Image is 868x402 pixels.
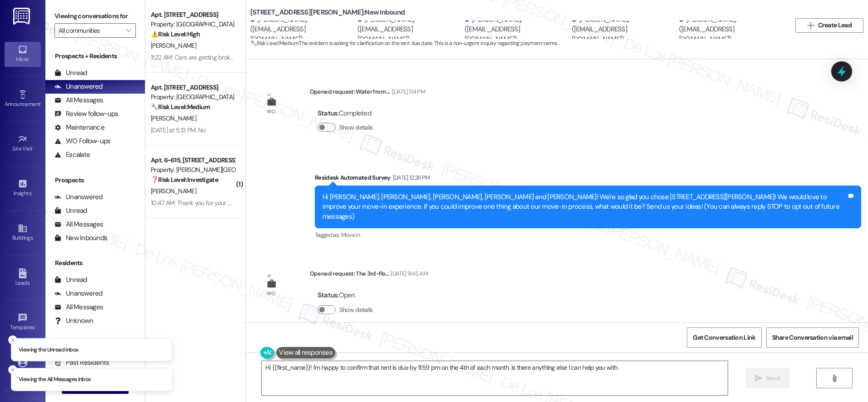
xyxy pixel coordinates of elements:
div: Unread [55,206,87,216]
div: Property: [GEOGRAPHIC_DATA] [151,20,235,29]
span: • [35,323,36,329]
label: Viewing conversations for [55,9,136,23]
div: All Messages [55,302,103,312]
div: [PERSON_NAME]. ([EMAIL_ADDRESS][DOMAIN_NAME]) [357,15,462,44]
strong: ⚠️ Risk Level: High [151,30,200,38]
textarea: Hi {{first_name}}! I'm happy to confirm that rent is due by 11:59 pm on the 4th of each month. Is... [262,361,728,395]
div: Maintenance [55,123,104,132]
a: Inbox [5,42,41,66]
span: Send [766,373,780,383]
a: Templates • [5,310,41,335]
a: Insights • [5,176,41,201]
div: Unanswered [55,82,103,91]
p: Viewing the Unread inbox [19,346,78,354]
i:  [807,22,814,29]
button: Close toast [8,335,17,344]
span: [PERSON_NAME] [151,187,196,195]
div: Escalate [55,150,90,160]
i:  [126,27,131,34]
div: [DATE] 1:14 PM [390,87,425,96]
div: 11:22 AM: Cars are getting broken into left and right, and vandalized and y'all are telling peopl... [151,53,584,61]
strong: 🔧 Risk Level: Medium [250,40,298,47]
span: Get Conversation Link [693,333,755,342]
div: Prospects [45,176,145,185]
b: [STREET_ADDRESS][PERSON_NAME]: New Inbound [250,8,405,17]
strong: ❓ Risk Level: Investigate [151,176,218,184]
div: Apt. [STREET_ADDRESS] [151,83,235,92]
button: Share Conversation via email [766,327,859,348]
span: Create Lead [818,20,852,30]
div: Unanswered [55,192,103,202]
b: Status [317,109,338,118]
div: Prospects + Residents [45,51,145,61]
div: WO [267,289,275,298]
div: Apt. 6~615, [STREET_ADDRESS] [151,156,235,165]
button: Get Conversation Link [687,327,761,348]
label: Show details [339,305,373,315]
a: Site Visit • [5,131,41,156]
div: [DATE] 9:45 AM [388,269,428,278]
button: Close toast [8,365,17,374]
button: Create Lead [795,18,863,33]
span: [PERSON_NAME] [151,114,196,122]
img: ResiDesk Logo [13,8,32,25]
div: Property: [PERSON_NAME][GEOGRAPHIC_DATA] Apartments [151,165,235,175]
span: Share Conversation via email [772,333,853,342]
div: Tagged as: [315,228,861,241]
input: All communities [59,23,121,38]
div: [PERSON_NAME]. ([EMAIL_ADDRESS][DOMAIN_NAME]) [572,15,677,44]
div: Property: [GEOGRAPHIC_DATA] [151,92,235,102]
div: Unread [55,68,87,78]
i:  [831,375,838,382]
a: Account [5,355,41,379]
div: [DATE] at 5:13 PM: No [151,126,205,134]
label: Show details [339,123,373,132]
i:  [755,375,762,382]
span: • [40,100,42,106]
div: WO Follow-ups [55,136,110,146]
span: Move in [341,231,360,239]
div: 10:47 AM: Thank you for your message. Our offices are currently closed, but we will contact you w... [151,199,685,207]
div: Residesk Automated Survey [315,173,861,186]
strong: 🔧 Risk Level: Medium [151,103,210,111]
div: [PERSON_NAME]. ([EMAIL_ADDRESS][DOMAIN_NAME]) [679,15,784,44]
button: Send [745,368,789,388]
div: Unanswered [55,289,103,298]
div: WO [267,107,275,116]
div: : Completed [317,106,377,121]
span: : The resident is asking for clarification on the rent due date. This is a non-urgent inquiry reg... [250,39,558,48]
a: Buildings [5,221,41,245]
div: Opened request: Water from ... [310,87,425,100]
div: All Messages [55,95,103,105]
div: New Inbounds [55,233,107,243]
div: Unread [55,275,87,285]
div: Opened request: The 3rd-flo... [310,269,428,281]
div: Review follow-ups [55,109,118,119]
div: [DATE] 12:26 PM [391,173,430,182]
div: [PERSON_NAME]. ([EMAIL_ADDRESS][DOMAIN_NAME]) [250,15,355,44]
a: Leads [5,266,41,290]
div: : Open [317,288,377,302]
span: • [33,144,34,151]
span: [PERSON_NAME] [151,41,196,50]
div: Residents [45,258,145,268]
div: Unknown [55,316,93,326]
b: Status [317,291,338,300]
div: All Messages [55,220,103,229]
div: [PERSON_NAME]. ([EMAIL_ADDRESS][DOMAIN_NAME]) [465,15,570,44]
span: • [31,189,33,195]
div: Apt. [STREET_ADDRESS] [151,10,235,20]
p: Viewing the All Messages inbox [19,376,91,384]
div: Hi [PERSON_NAME], [PERSON_NAME], [PERSON_NAME], [PERSON_NAME] and [PERSON_NAME]! We're so glad yo... [322,192,847,221]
